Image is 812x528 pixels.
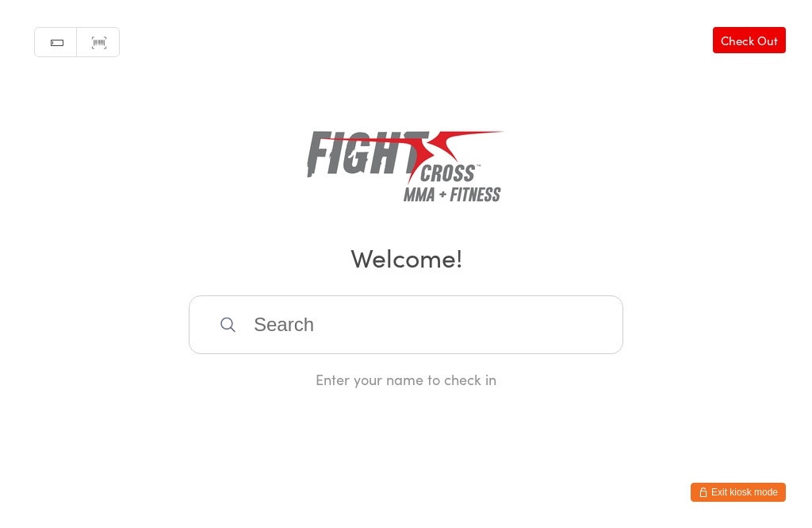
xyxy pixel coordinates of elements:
[713,27,786,53] a: Check Out
[16,239,796,275] h2: Welcome!
[691,483,786,502] button: Exit kiosk mode
[189,295,623,354] input: Search
[307,106,505,217] img: Fightcross MMA & Fitness
[189,369,623,389] div: Enter your name to check in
